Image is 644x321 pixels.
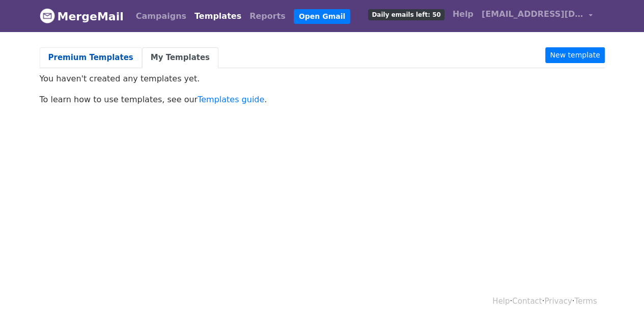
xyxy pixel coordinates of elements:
a: New template [545,47,604,63]
a: Templates guide [198,95,264,104]
a: Templates [190,6,245,26]
a: Daily emails left: 50 [364,4,448,24]
a: My Templates [142,47,218,68]
a: [EMAIL_ADDRESS][DOMAIN_NAME] [478,4,597,28]
p: You haven't created any templates yet. [40,73,605,84]
a: Premium Templates [40,47,142,68]
a: Terms [574,297,597,306]
span: [EMAIL_ADDRESS][DOMAIN_NAME] [482,8,583,20]
p: To learn how to use templates, see our . [40,94,605,105]
a: Contact [512,297,542,306]
a: MergeMail [40,6,124,27]
a: Reports [245,6,290,26]
a: Privacy [544,297,572,306]
img: MergeMail logo [40,8,55,23]
a: Help [492,297,510,306]
iframe: Chat Widget [593,272,644,321]
a: Campaigns [132,6,190,26]
a: Help [449,4,478,24]
a: Open Gmail [294,9,350,24]
span: Daily emails left: 50 [368,9,444,20]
